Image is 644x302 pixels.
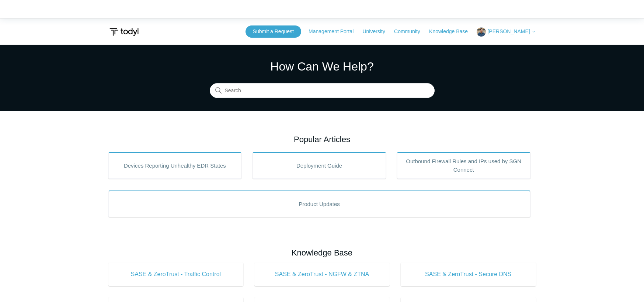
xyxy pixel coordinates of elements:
a: Community [394,28,428,35]
img: Todyl Support Center Help Center home page [108,25,140,39]
a: Knowledge Base [429,28,475,35]
h2: Popular Articles [108,133,536,145]
input: Search [210,83,435,98]
span: SASE & ZeroTrust - Secure DNS [412,270,525,279]
a: Product Updates [108,191,530,217]
a: Devices Reporting Unhealthy EDR States [108,152,242,179]
a: Submit a Request [246,25,301,38]
a: SASE & ZeroTrust - Secure DNS [401,262,536,286]
span: SASE & ZeroTrust - NGFW & ZTNA [265,270,379,279]
a: SASE & ZeroTrust - NGFW & ZTNA [254,262,390,286]
h2: Knowledge Base [108,247,536,259]
a: SASE & ZeroTrust - Traffic Control [108,262,244,286]
a: Management Portal [309,28,361,35]
button: [PERSON_NAME] [477,27,536,37]
a: Deployment Guide [253,152,386,179]
span: [PERSON_NAME] [487,28,530,34]
h1: How Can We Help? [210,58,435,75]
span: SASE & ZeroTrust - Traffic Control [119,270,233,279]
a: University [362,28,392,35]
a: Outbound Firewall Rules and IPs used by SGN Connect [397,152,530,179]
